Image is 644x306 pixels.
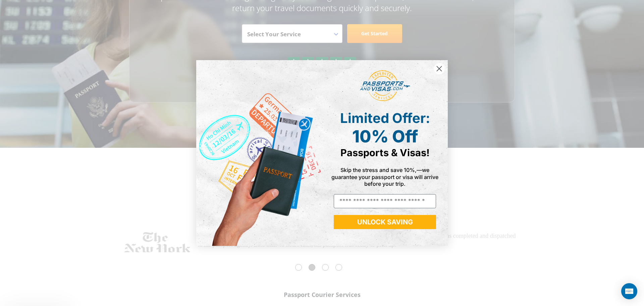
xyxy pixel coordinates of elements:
[340,147,430,159] span: Passports & Visas!
[331,167,438,187] span: Skip the stress and save 10%,—we guarantee your passport or visa will arrive before your trip.
[360,70,410,102] img: passports and visas
[433,63,445,75] button: Close dialog
[340,110,430,126] span: Limited Offer:
[621,283,637,299] div: Open Intercom Messenger
[352,126,418,146] span: 10% Off
[334,215,436,229] button: UNLOCK SAVING
[196,60,322,246] img: de9cda0d-0715-46ca-9a25-073762a91ba7.png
